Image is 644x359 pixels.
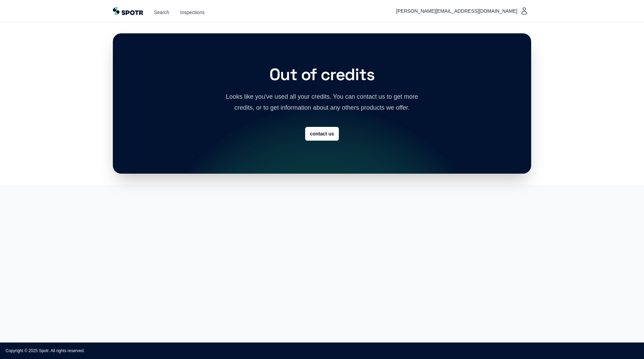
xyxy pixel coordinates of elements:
span: [PERSON_NAME][EMAIL_ADDRESS][DOMAIN_NAME] [396,7,520,15]
a: contact us [305,127,339,141]
button: [PERSON_NAME][EMAIL_ADDRESS][DOMAIN_NAME] [394,4,531,18]
a: Inspections [180,9,205,16]
p: Looks like you've used all your credits. You can contact us to get more credits, or to get inform... [223,91,421,113]
a: Search [154,9,169,16]
h2: Out of credits [135,66,509,83]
